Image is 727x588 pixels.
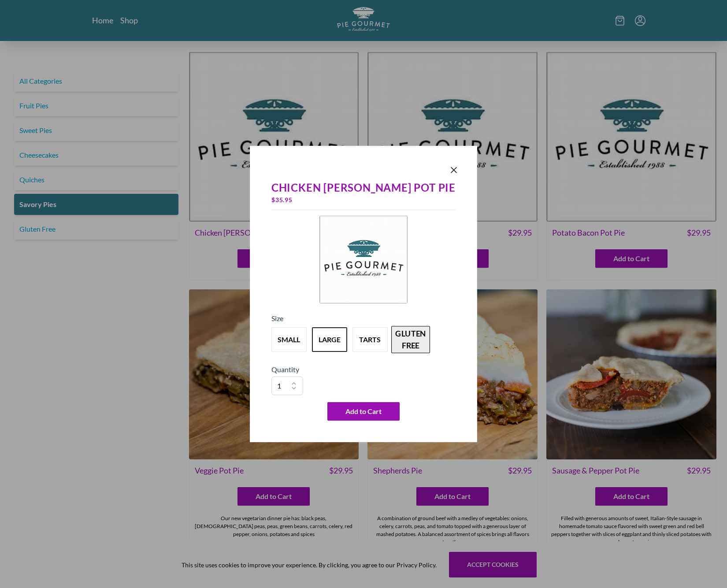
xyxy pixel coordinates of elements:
[352,327,388,352] button: Variant Swatch
[271,327,307,352] button: Variant Swatch
[271,194,456,206] div: $ 35.95
[319,215,408,303] img: Product Image
[271,313,456,324] h5: Size
[449,165,459,175] button: Close panel
[271,181,456,194] div: Chicken [PERSON_NAME] Pot Pie
[319,215,408,306] a: Product Image
[312,327,347,352] button: Variant Swatch
[345,406,382,417] span: Add to Cart
[271,364,456,375] h5: Quantity
[391,326,430,353] button: Variant Swatch
[327,402,400,421] button: Add to Cart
